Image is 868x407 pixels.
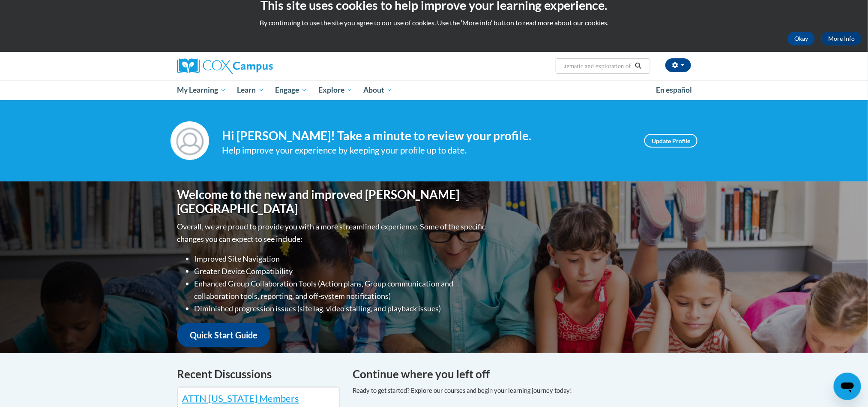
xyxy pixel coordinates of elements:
a: My Learning [171,80,232,100]
a: Learn [232,80,270,100]
input: Search Courses [563,61,632,71]
span: About [363,85,392,95]
img: Cox Campus [177,58,273,74]
a: Quick Start Guide [177,323,270,347]
span: My Learning [177,85,226,95]
button: Account Settings [665,58,691,72]
a: Explore [313,80,358,100]
span: Explore [318,85,353,95]
a: En español [650,81,697,99]
a: About [358,80,398,100]
div: Help improve your experience by keeping your profile up to date. [222,143,632,157]
span: Engage [275,85,307,95]
span: Learn [237,85,264,95]
a: Update Profile [644,134,697,148]
button: Search [632,61,645,71]
img: Profile Image [171,121,209,160]
a: Cox Campus [177,58,340,74]
a: More Info [821,32,862,45]
li: Enhanced Group Collaboration Tools (Action plans, Group communication and collaboration tools, re... [194,277,488,302]
li: Diminished progression issues (site lag, video stalling, and playback issues) [194,302,488,315]
span: En español [656,85,692,94]
li: Greater Device Compatibility [194,265,488,277]
button: Okay [787,32,815,45]
p: By continuing to use the site you agree to our use of cookies. Use the ‘More info’ button to read... [6,18,862,27]
a: ATTN [US_STATE] Members [182,392,299,404]
iframe: Button to launch messaging window [834,373,861,400]
div: Main menu [164,80,704,100]
a: Engage [269,80,313,100]
h4: Hi [PERSON_NAME]! Take a minute to review your profile. [222,129,632,143]
li: Improved Site Navigation [194,253,488,265]
p: Overall, we are proud to provide you with a more streamlined experience. Some of the specific cha... [177,220,488,245]
h1: Welcome to the new and improved [PERSON_NAME][GEOGRAPHIC_DATA] [177,187,488,216]
h4: Recent Discussions [177,366,340,383]
h4: Continue where you left off [353,366,691,383]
